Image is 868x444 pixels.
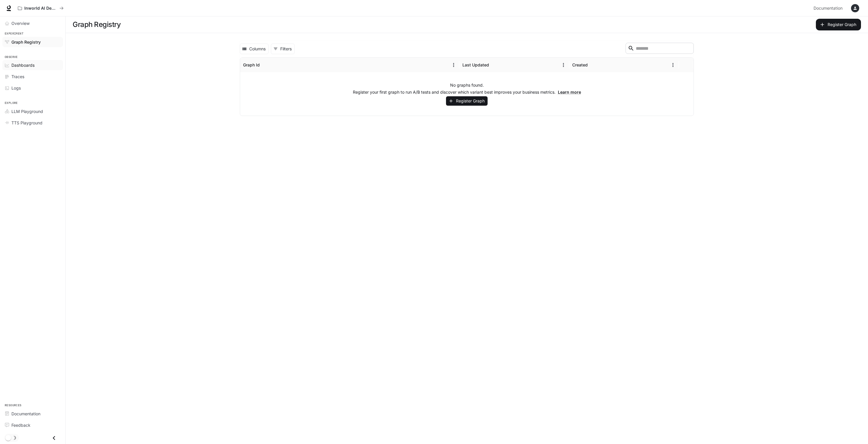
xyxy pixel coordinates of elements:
span: Dark mode toggle [5,434,11,441]
span: Documentation [814,5,843,12]
span: LLM Playground [11,108,43,114]
a: Documentation [811,2,847,14]
span: TTS Playground [11,120,42,126]
div: Last Updated [462,62,489,67]
span: Graph Registry [11,39,41,45]
span: Logs [11,85,21,91]
button: Register Graph [816,19,861,30]
p: No graphs found. [450,82,484,88]
a: Traces [2,71,63,82]
a: Feedback [2,420,63,430]
button: Menu [449,61,458,69]
a: Documentation [2,409,63,419]
span: Feedback [11,422,30,428]
p: Inworld AI Demos [24,6,57,11]
button: Menu [559,61,568,69]
span: Documentation [11,411,40,417]
span: Overview [11,20,30,26]
a: Dashboards [2,60,63,70]
h1: Graph Registry [73,19,121,30]
div: Search [626,43,694,55]
a: Learn more [558,90,581,95]
div: Graph Id [243,62,260,67]
button: Sort [260,61,269,69]
button: Register Graph [446,96,488,106]
a: Logs [2,83,63,93]
button: Sort [588,61,597,69]
a: Graph Registry [2,37,63,47]
span: Dashboards [11,62,35,68]
a: Overview [2,18,63,28]
div: Created [572,62,588,67]
a: LLM Playground [2,106,63,116]
button: Close drawer [47,432,61,444]
button: All workspaces [15,2,66,14]
span: Traces [11,73,24,80]
button: Select columns [240,44,269,54]
p: Register your first graph to run A/B tests and discover which variant best improves your business... [353,89,581,95]
a: TTS Playground [2,118,63,128]
button: Show filters [271,44,295,54]
button: Menu [669,61,677,69]
button: Sort [490,61,498,69]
